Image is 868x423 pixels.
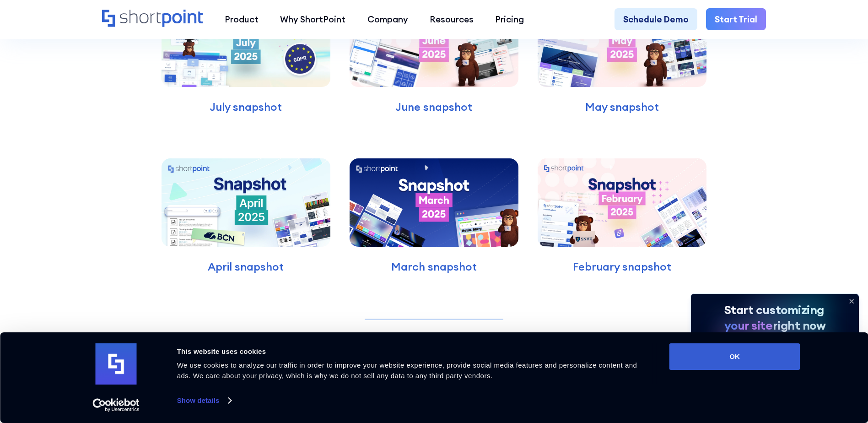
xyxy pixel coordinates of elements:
[495,13,524,26] div: Pricing
[102,10,203,28] a: Home
[280,13,345,26] div: Why ShortPoint
[356,8,419,30] a: Company
[177,346,649,357] div: This website uses cookies
[344,141,523,275] a: March snapshot
[532,141,712,275] a: February snapshot
[162,259,330,275] p: April snapshot
[350,259,518,275] p: March snapshot
[615,8,697,30] a: Schedule Demo
[76,398,156,412] a: Usercentrics Cookiebot - opens in a new window
[350,99,518,115] p: June snapshot
[162,99,330,115] p: July snapshot
[225,13,259,26] div: Product
[96,343,137,385] img: logo
[270,8,356,30] a: Why ShortPoint
[538,99,706,115] p: May snapshot
[156,141,335,275] a: April snapshot
[177,394,231,407] a: Show details
[419,8,484,30] a: Resources
[430,13,474,26] div: Resources
[177,361,637,380] span: We use cookies to analyze our traffic in order to improve your website experience, provide social...
[214,8,269,30] a: Product
[669,343,800,370] button: OK
[706,8,766,30] a: Start Trial
[485,8,535,30] a: Pricing
[538,259,706,275] p: February snapshot
[367,13,408,26] div: Company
